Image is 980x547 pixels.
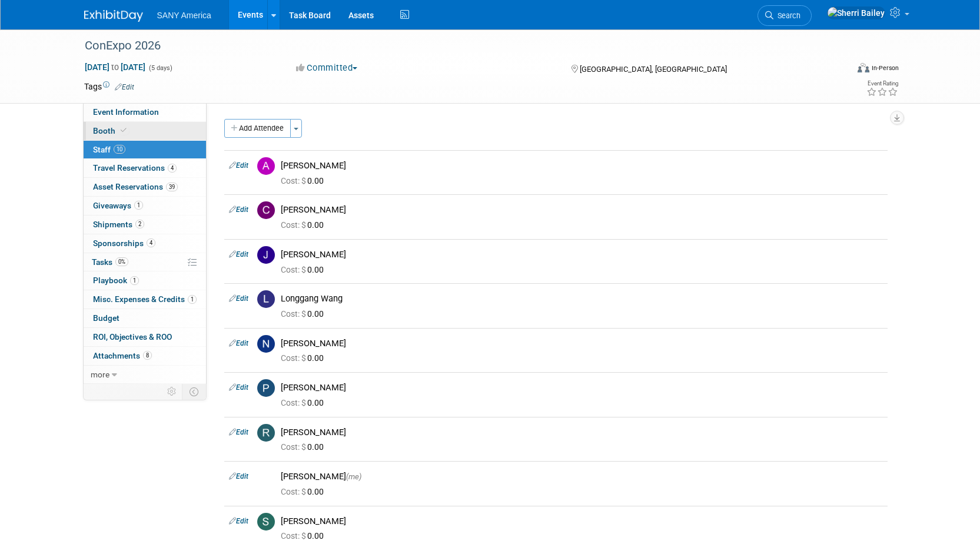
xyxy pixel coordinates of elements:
a: Edit [229,205,248,214]
img: L.jpg [257,290,275,308]
div: ConExpo 2026 [81,35,830,57]
img: ExhibitDay [84,10,143,22]
span: 1 [130,276,139,285]
div: In-Person [871,64,899,72]
span: ROI, Objectives & ROO [93,332,172,342]
span: [DATE] [DATE] [84,62,146,72]
span: 0.00 [281,176,328,185]
span: Staff [93,145,125,154]
a: Tasks0% [84,253,206,271]
span: [GEOGRAPHIC_DATA], [GEOGRAPHIC_DATA] [580,65,727,74]
div: [PERSON_NAME] [281,427,883,438]
span: (5 days) [148,64,172,72]
a: Search [758,5,812,26]
span: Tasks [92,257,128,267]
div: [PERSON_NAME] [281,516,883,527]
a: Shipments2 [84,216,206,234]
span: 1 [188,295,197,304]
a: Travel Reservations4 [84,159,206,177]
span: more [91,370,109,379]
a: Staff10 [84,141,206,159]
div: [PERSON_NAME] [281,204,883,216]
span: 0.00 [281,442,328,452]
span: 0.00 [281,265,328,274]
span: Event Information [93,107,159,117]
i: Booth reservation complete [121,127,127,134]
td: Personalize Event Tab Strip [162,384,182,399]
div: [PERSON_NAME] [281,471,883,482]
span: Search [773,11,800,20]
span: Playbook [93,276,139,285]
div: [PERSON_NAME] [281,338,883,349]
span: Travel Reservations [93,163,177,173]
span: 0.00 [281,487,328,496]
a: ROI, Objectives & ROO [84,328,206,346]
a: Giveaways1 [84,197,206,215]
span: 10 [114,145,125,154]
span: 0.00 [281,220,328,230]
img: P.jpg [257,379,275,397]
a: Edit [115,83,134,91]
a: Edit [229,161,248,170]
img: S.jpg [257,513,275,531]
img: N.jpg [257,335,275,353]
span: Cost: $ [281,353,307,363]
span: Cost: $ [281,309,307,319]
span: 0.00 [281,309,328,319]
a: Edit [229,517,248,525]
a: Attachments8 [84,347,206,365]
a: Edit [229,294,248,303]
a: Asset Reservations39 [84,178,206,196]
span: Cost: $ [281,265,307,274]
a: Edit [229,339,248,347]
a: Misc. Expenses & Credits1 [84,290,206,309]
span: Cost: $ [281,442,307,452]
div: Longgang Wang [281,293,883,304]
img: A.jpg [257,157,275,175]
img: J.jpg [257,246,275,264]
a: Event Information [84,103,206,121]
div: [PERSON_NAME] [281,382,883,393]
span: 39 [166,183,178,191]
td: Tags [84,81,134,92]
button: Committed [292,62,362,74]
span: 0% [115,257,128,266]
div: Event Rating [866,81,898,87]
span: 0.00 [281,531,328,541]
span: Cost: $ [281,398,307,407]
img: C.jpg [257,201,275,219]
img: R.jpg [257,424,275,442]
span: 8 [143,351,152,360]
span: 0.00 [281,353,328,363]
a: more [84,366,206,384]
span: Misc. Expenses & Credits [93,294,197,304]
div: [PERSON_NAME] [281,160,883,171]
a: Sponsorships4 [84,234,206,253]
span: to [109,62,121,72]
span: Cost: $ [281,220,307,230]
a: Edit [229,383,248,392]
img: Format-Inperson.png [858,63,869,72]
a: Booth [84,122,206,140]
span: Booth [93,126,129,135]
a: Edit [229,250,248,258]
a: Playbook1 [84,271,206,290]
span: 4 [168,164,177,173]
span: 1 [134,201,143,210]
span: Sponsorships [93,238,155,248]
span: Cost: $ [281,176,307,185]
span: (me) [346,472,361,481]
span: 4 [147,238,155,247]
a: Edit [229,472,248,480]
img: Sherri Bailey [827,6,885,19]
span: Shipments [93,220,144,229]
button: Add Attendee [224,119,291,138]
a: Edit [229,428,248,436]
span: Giveaways [93,201,143,210]
span: Asset Reservations [93,182,178,191]
td: Toggle Event Tabs [182,384,206,399]
div: Event Format [778,61,899,79]
span: Cost: $ [281,487,307,496]
div: [PERSON_NAME] [281,249,883,260]
span: SANY America [157,11,211,20]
